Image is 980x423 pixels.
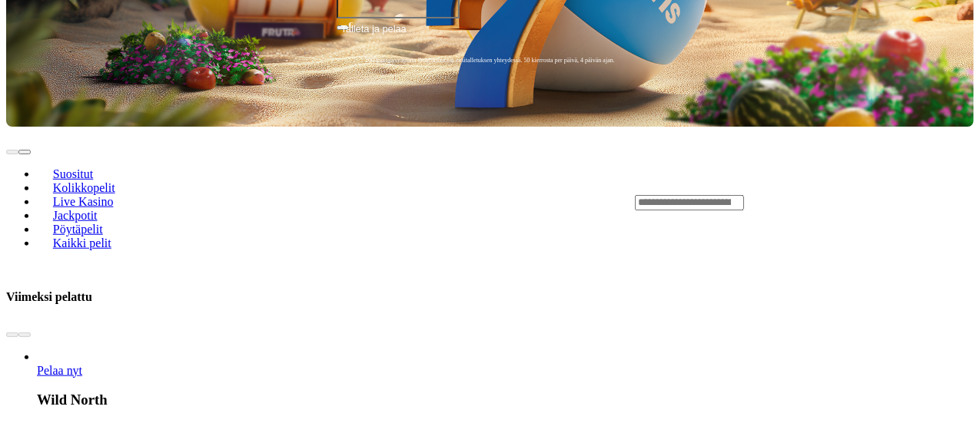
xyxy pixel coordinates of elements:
[337,21,644,50] button: Talleta ja pelaa
[37,364,82,377] span: Pelaa nyt
[6,150,18,154] button: prev slide
[18,150,31,154] button: next slide
[18,332,31,337] button: next slide
[47,209,104,222] span: Jackpotit
[341,21,407,49] span: Talleta ja pelaa
[37,177,131,200] a: Kolikkopelit
[37,204,113,227] a: Jackpotit
[349,20,354,29] span: €
[47,195,120,208] span: Live Kasino
[47,167,99,180] span: Suositut
[37,163,109,186] a: Suositut
[6,289,92,304] h3: Viimeksi pelattu
[6,127,974,277] header: Lobby
[37,364,82,377] a: Wild North
[6,141,604,263] nav: Lobby
[37,190,129,213] a: Live Kasino
[6,332,18,337] button: prev slide
[47,236,118,250] span: Kaikki pelit
[47,181,121,194] span: Kolikkopelit
[635,195,744,210] input: Search
[47,223,109,236] span: Pöytäpelit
